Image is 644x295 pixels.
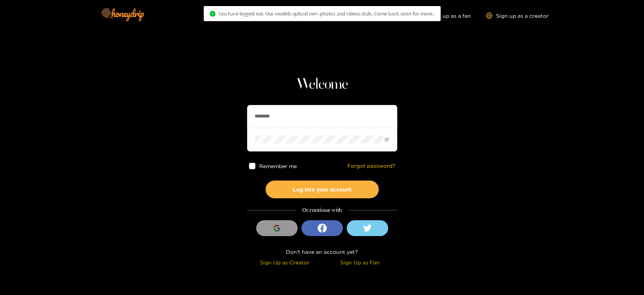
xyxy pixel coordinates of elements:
[384,137,389,142] span: eye-invisible
[347,163,395,169] a: Forgot password?
[247,76,397,94] h1: Welcome
[247,206,397,215] div: Or continue with
[218,11,435,17] span: You have logged out. Our models upload new photos and videos daily. Come back soon for more..
[259,163,297,169] span: Remember me
[486,12,549,19] a: Sign up as a creator
[247,247,397,256] div: Don't have an account yet?
[419,12,471,19] a: Sign up as a fan
[210,11,215,17] span: check-circle
[249,258,320,267] div: Sign Up as Creator
[266,181,379,198] button: Log into your account
[324,258,395,267] div: Sign Up as Fan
